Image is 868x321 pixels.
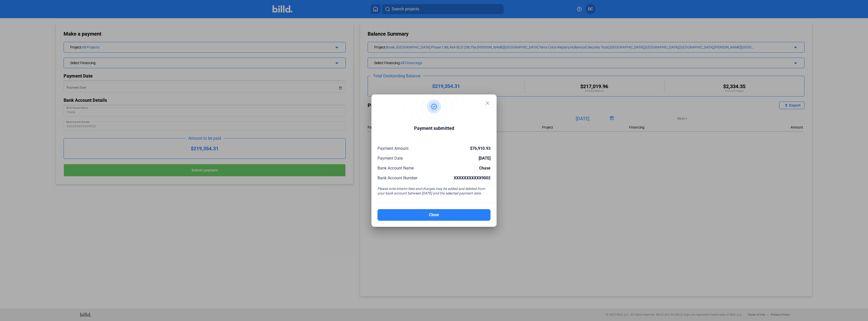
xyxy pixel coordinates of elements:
button: Close [377,209,491,221]
span: Chase [479,166,491,170]
span: Bank Account Number [377,176,417,180]
span: Bank Account Name [377,166,414,170]
div: Payment submitted [414,125,454,133]
span: $76,910.93 [470,146,491,151]
span: [DATE] [479,156,491,161]
span: Payment Amount [377,146,409,151]
span: XXXXXXXXXXX9002 [454,176,491,180]
span: Payment Date [377,156,403,161]
mat-icon: close [484,100,491,106]
div: Please note interim fees and charges may be added and debited from your bank account between [DAT... [377,186,491,197]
